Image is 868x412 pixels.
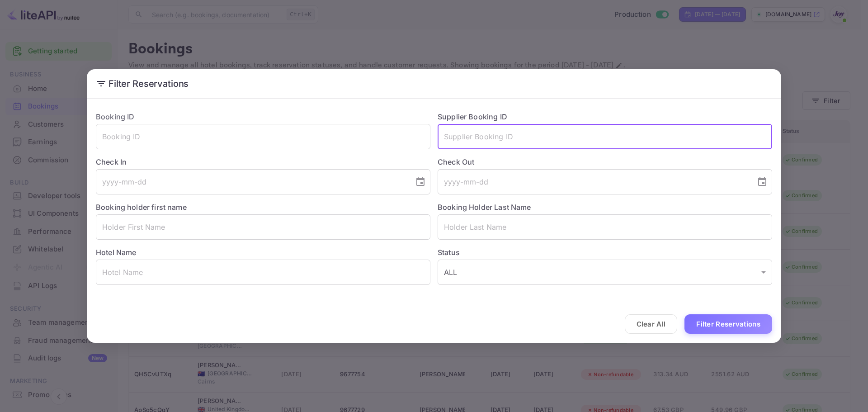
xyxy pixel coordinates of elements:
[753,173,771,191] button: Choose date
[438,203,531,212] label: Booking Holder Last Name
[438,112,507,121] label: Supplier Booking ID
[438,260,772,285] div: ALL
[87,69,781,98] h2: Filter Reservations
[438,214,772,240] input: Holder Last Name
[96,124,430,149] input: Booking ID
[438,169,750,194] input: yyyy-mm-dd
[438,156,772,167] label: Check Out
[411,173,429,191] button: Choose date
[438,247,772,258] label: Status
[625,314,678,334] button: Clear All
[684,314,772,334] button: Filter Reservations
[96,214,430,240] input: Holder First Name
[96,169,408,194] input: yyyy-mm-dd
[96,260,430,285] input: Hotel Name
[438,124,772,149] input: Supplier Booking ID
[96,156,430,167] label: Check In
[96,248,137,257] label: Hotel Name
[96,112,135,121] label: Booking ID
[96,203,187,212] label: Booking holder first name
